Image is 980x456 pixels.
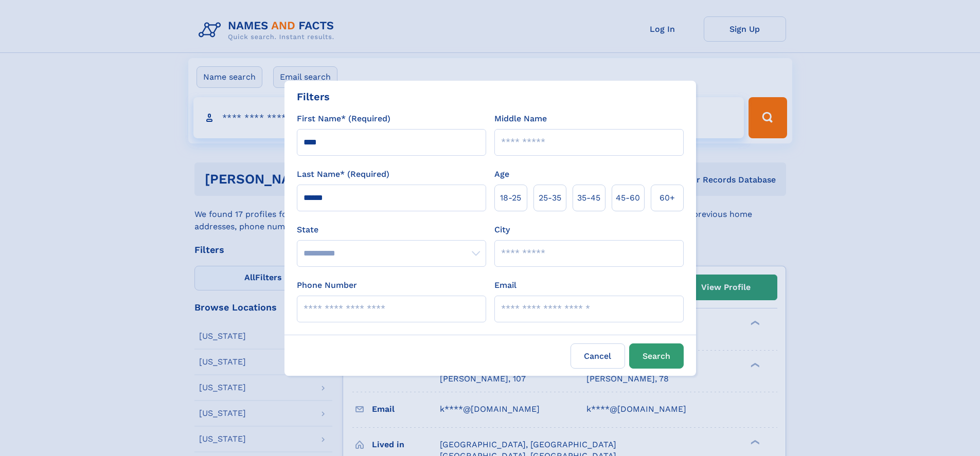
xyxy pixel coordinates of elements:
[500,192,521,204] span: 18‑25
[297,279,357,291] label: Phone Number
[539,192,561,204] span: 25‑35
[616,192,640,204] span: 45‑60
[494,279,516,291] label: Email
[297,168,389,180] label: Last Name* (Required)
[660,192,675,204] span: 60+
[577,192,600,204] span: 35‑45
[297,224,486,236] label: State
[571,343,625,369] label: Cancel
[494,168,509,180] label: Age
[494,224,510,236] label: City
[629,343,684,369] button: Search
[297,89,330,104] div: Filters
[494,113,547,125] label: Middle Name
[297,113,390,125] label: First Name* (Required)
